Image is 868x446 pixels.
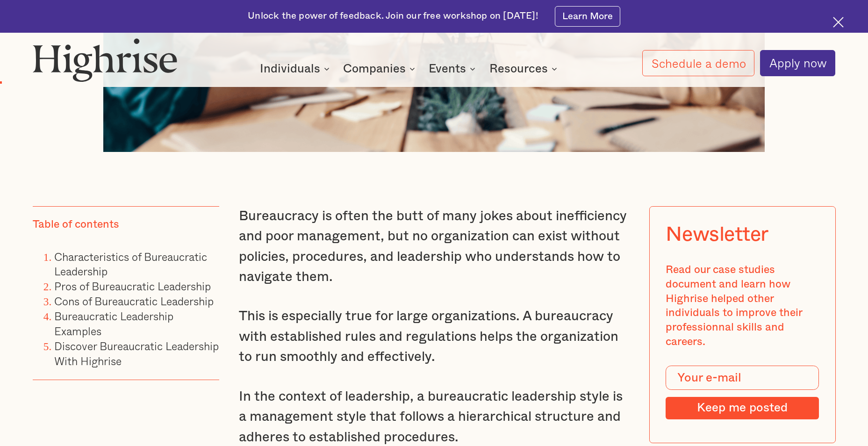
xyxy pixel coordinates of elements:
div: Table of contents [33,217,119,232]
form: Modal Form [666,366,818,419]
p: Bureaucracy is often the butt of many jokes about inefficiency and poor management, but no organi... [239,206,629,288]
a: Characteristics of Bureaucratic Leadership [54,248,207,280]
input: Your e-mail [666,366,818,390]
div: Resources [489,63,560,74]
div: Read our case studies document and learn how Highrise helped other individuals to improve their p... [666,263,818,349]
div: Resources [489,63,548,74]
div: Individuals [260,63,332,74]
img: Highrise logo [33,38,178,82]
div: Events [429,63,466,74]
div: Events [429,63,478,74]
input: Keep me posted [666,397,818,420]
div: Individuals [260,63,320,74]
a: Cons of Bureaucratic Leadership [54,293,214,309]
a: Apply now [760,50,836,76]
img: Cross icon [833,17,844,28]
a: Pros of Bureaucratic Leadership [54,278,211,295]
div: Companies [343,63,418,74]
div: Companies [343,63,406,74]
div: Unlock the power of feedback. Join our free workshop on [DATE]! [248,10,538,23]
a: Learn More [555,6,620,27]
a: Discover Bureaucratic Leadership With Highrise [54,338,219,369]
a: Bureaucratic Leadership Examples [54,308,173,339]
div: Newsletter [666,223,768,246]
p: This is especially true for large organizations. A bureaucracy with established rules and regulat... [239,306,629,367]
a: Schedule a demo [642,50,755,76]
